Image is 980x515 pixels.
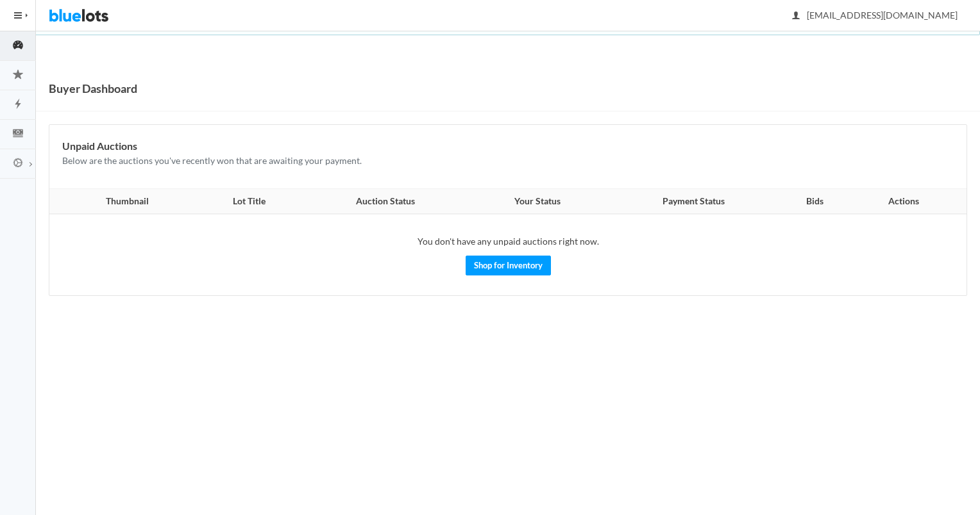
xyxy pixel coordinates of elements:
[49,189,197,215] th: Thumbnail
[782,189,849,215] th: Bids
[849,189,967,215] th: Actions
[790,10,802,22] ion-icon: person
[793,10,958,20] span: [EMAIL_ADDRESS][DOMAIN_NAME]
[469,189,605,215] th: Your Status
[62,234,954,249] p: You don't have any unpaid auctions right now.
[466,256,551,275] a: Shop for Inventory
[606,189,782,215] th: Payment Status
[197,189,301,215] th: Lot Title
[62,140,137,152] b: Unpaid Auctions
[49,79,137,98] h1: Buyer Dashboard
[62,154,954,168] p: Below are the auctions you've recently won that are awaiting your payment.
[301,189,469,215] th: Auction Status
